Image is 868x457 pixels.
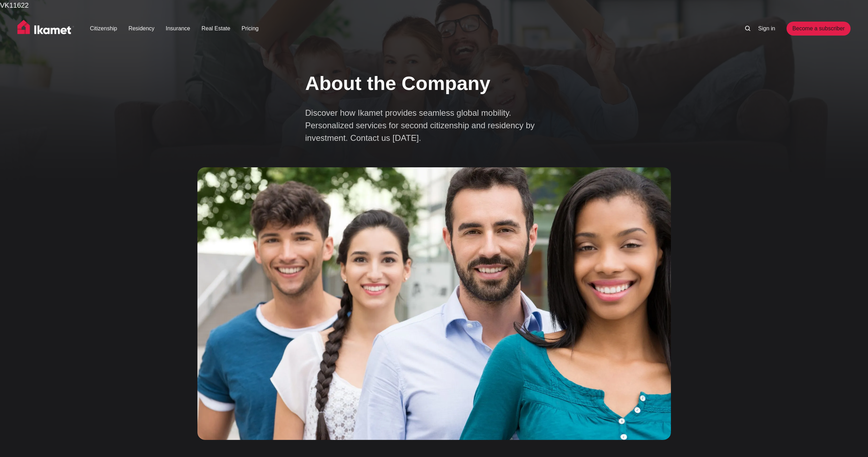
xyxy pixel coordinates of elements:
[305,71,563,95] h1: About the Company
[758,24,775,33] a: Sign in
[128,24,155,33] a: Residency
[166,24,190,33] a: Insurance
[90,24,117,33] a: Citizenship
[305,107,549,144] p: Discover how Ikamet provides seamless global mobility. Personalized services for second citizensh...
[787,22,851,36] a: Become a subscriber
[202,24,230,33] a: Real Estate
[242,24,259,33] a: Pricing
[17,20,75,37] img: Ikamet home
[197,167,671,440] img: residency advisors in turkey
